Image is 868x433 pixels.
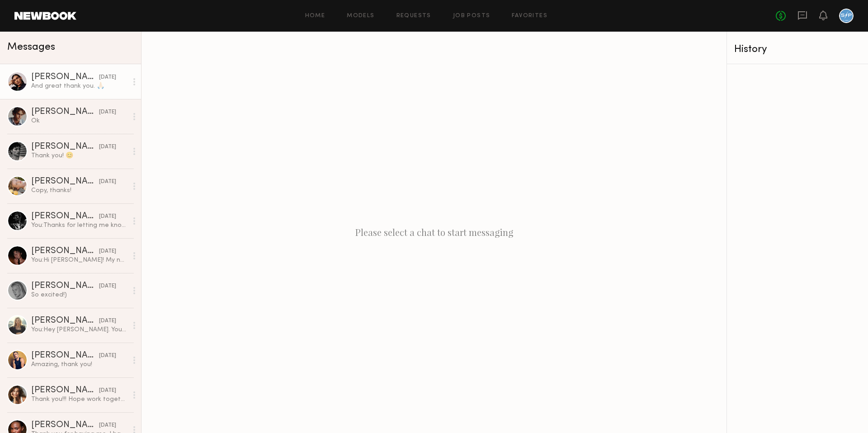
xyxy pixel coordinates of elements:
[31,117,127,125] div: Ok
[396,13,431,19] a: Requests
[99,73,116,82] div: [DATE]
[31,177,99,186] div: [PERSON_NAME]
[99,178,116,186] div: [DATE]
[142,32,726,433] div: Please select a chat to start messaging
[99,282,116,291] div: [DATE]
[99,212,116,221] div: [DATE]
[31,325,127,334] div: You: Hey [PERSON_NAME]. Your schedule is probably packed, so I hope you get to see these messages...
[31,108,99,117] div: [PERSON_NAME]
[31,221,127,230] div: You: Thanks for letting me know! We are set for the 24th, so that's okay. Appreciate it and good ...
[7,42,55,52] span: Messages
[31,82,127,90] div: And great thank you. 🙏🏻
[31,282,99,291] div: [PERSON_NAME]
[99,317,116,325] div: [DATE]
[31,395,127,404] div: Thank you!!! Hope work together again 💘
[31,316,99,325] div: [PERSON_NAME]
[99,421,116,430] div: [DATE]
[31,421,99,430] div: [PERSON_NAME]
[305,13,325,19] a: Home
[31,186,127,195] div: Copy, thanks!
[99,352,116,360] div: [DATE]
[99,247,116,256] div: [DATE]
[31,247,99,256] div: [PERSON_NAME]
[453,13,491,19] a: Job Posts
[734,44,861,55] div: History
[31,142,99,151] div: [PERSON_NAME]
[99,386,116,395] div: [DATE]
[31,151,127,160] div: Thank you! 😊
[347,13,374,19] a: Models
[99,108,116,117] div: [DATE]
[31,386,99,395] div: [PERSON_NAME]
[99,143,116,151] div: [DATE]
[31,360,127,369] div: Amazing, thank you!
[31,73,99,82] div: [PERSON_NAME]
[512,13,547,19] a: Favorites
[31,291,127,299] div: So excited!)
[31,212,99,221] div: [PERSON_NAME]
[31,351,99,360] div: [PERSON_NAME]
[31,256,127,264] div: You: Hi [PERSON_NAME]! My name's [PERSON_NAME] and I'm the production coordinator at [PERSON_NAME...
